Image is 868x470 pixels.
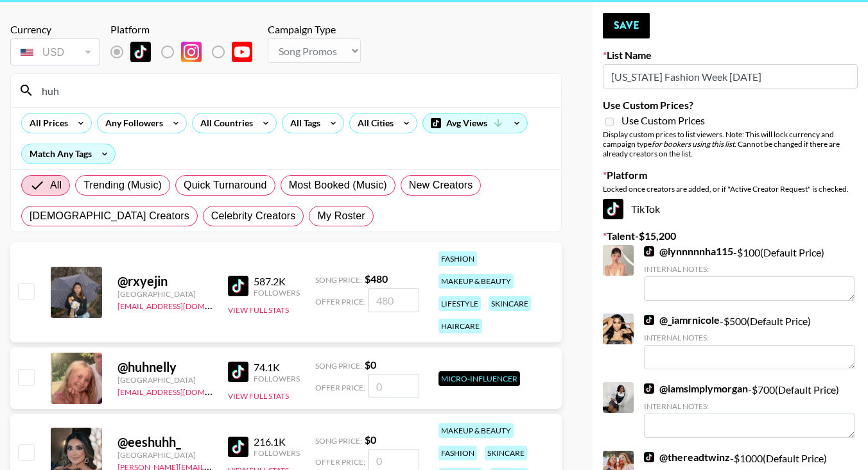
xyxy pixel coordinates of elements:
span: [DEMOGRAPHIC_DATA] Creators [30,208,189,224]
div: Any Followers [98,113,166,133]
img: Instagram [181,42,202,62]
label: List Name [603,49,858,62]
div: Internal Notes: [644,401,855,411]
img: TikTok [130,42,151,62]
span: Trending (Music) [83,178,162,193]
span: New Creators [409,178,473,193]
img: TikTok [228,276,248,296]
div: Match Any Tags [22,144,115,164]
div: @ huhnelly [117,359,213,375]
div: Micro-Influencer [438,371,520,386]
strong: $ 480 [365,273,388,285]
span: My Roster [317,208,365,224]
span: Offer Price: [315,457,365,467]
div: Followers [254,374,300,383]
div: Locked once creators are added, or if "Active Creator Request" is checked. [603,184,858,194]
div: Remove selected talent to change platforms [110,38,263,65]
img: TikTok [644,452,654,462]
div: [GEOGRAPHIC_DATA] [117,450,213,460]
a: @lynnnnnha115 [644,245,733,258]
div: All Countries [193,113,256,133]
div: skincare [489,296,531,311]
a: [EMAIL_ADDRESS][DOMAIN_NAME] [117,299,247,311]
img: TikTok [228,362,248,382]
div: skincare [485,446,527,460]
button: View Full Stats [228,391,289,401]
div: 74.1K [254,361,300,374]
img: TikTok [644,383,654,394]
div: Currency [10,23,100,36]
div: Internal Notes: [644,333,855,342]
span: All [50,178,62,193]
a: @thereadtwinz [644,451,730,464]
div: makeup & beauty [438,423,514,438]
div: [GEOGRAPHIC_DATA] [117,375,213,385]
div: @ eeshuhh_ [117,434,213,450]
label: Use Custom Prices? [603,99,858,112]
div: Remove selected talent to change your currency [10,36,100,68]
div: All Cities [350,113,396,133]
img: TikTok [644,246,654,256]
label: Platform [603,169,858,181]
span: Song Price: [315,436,362,446]
div: Internal Notes: [644,264,855,274]
label: Talent - $ 15,200 [603,230,858,242]
strong: $ 0 [365,358,376,371]
div: - $ 100 (Default Price) [644,245,855,301]
a: [EMAIL_ADDRESS][DOMAIN_NAME] [117,385,247,397]
div: fashion [438,446,477,460]
div: Campaign Type [268,23,361,36]
div: Followers [254,448,300,458]
span: Offer Price: [315,383,365,392]
div: TikTok [603,199,858,219]
div: makeup & beauty [438,274,514,289]
button: View Full Stats [228,305,289,315]
span: Use Custom Prices [621,114,705,127]
div: All Prices [22,113,71,133]
div: All Tags [282,113,323,133]
img: YouTube [232,42,252,62]
div: 216.1K [254,435,300,448]
div: 587.2K [254,275,300,288]
div: @ rxyejin [117,273,213,289]
div: fashion [438,251,477,266]
a: @iamsimplymorgan [644,382,748,395]
img: TikTok [644,315,654,325]
span: Most Booked (Music) [289,178,387,193]
div: Followers [254,288,300,298]
input: 480 [368,288,419,312]
input: Search by User Name [34,80,553,101]
span: Offer Price: [315,297,365,306]
span: Song Price: [315,275,362,285]
span: Song Price: [315,361,362,371]
em: for bookers using this list [652,139,734,149]
div: USD [13,41,98,63]
button: Save [603,13,650,38]
a: @_iamrnicole [644,314,720,326]
div: Avg Views [423,113,527,133]
div: [GEOGRAPHIC_DATA] [117,289,213,299]
div: Display custom prices to list viewers. Note: This will lock currency and campaign type . Cannot b... [603,130,858,158]
img: TikTok [228,437,248,457]
div: - $ 700 (Default Price) [644,382,855,438]
div: lifestyle [438,296,481,311]
strong: $ 0 [365,433,376,446]
input: 0 [368,374,419,398]
div: Platform [110,23,263,36]
img: TikTok [603,199,623,219]
span: Celebrity Creators [211,208,296,224]
span: Quick Turnaround [184,178,267,193]
div: haircare [438,319,482,333]
div: - $ 500 (Default Price) [644,314,855,369]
